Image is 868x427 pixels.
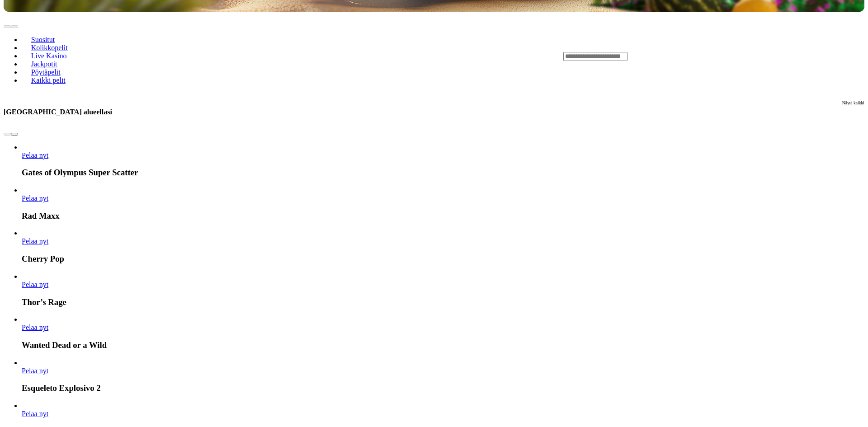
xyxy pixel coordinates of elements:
span: Pelaa nyt [22,237,48,245]
a: Wanted Dead or a Wild [22,324,48,331]
span: Suositut [28,36,58,43]
a: Thor’s Rage [22,281,48,288]
a: Barbarossa [22,410,48,418]
span: Pöytäpelit [28,68,64,76]
span: Kolikkopelit [28,44,71,52]
span: Kaikki pelit [28,76,69,84]
nav: Lobby [4,20,545,92]
span: Pelaa nyt [22,367,48,375]
button: next slide [11,133,18,136]
span: Näytä kaikki [842,100,864,105]
span: Pelaa nyt [22,151,48,159]
a: Cherry Pop [22,237,48,245]
button: prev slide [4,133,11,136]
span: Pelaa nyt [22,194,48,202]
a: Kaikki pelit [22,74,75,87]
span: Pelaa nyt [22,324,48,331]
a: Jackpotit [22,57,66,71]
span: Live Kasino [28,52,71,60]
h3: [GEOGRAPHIC_DATA] alueellasi [4,108,112,116]
a: Kolikkopelit [22,41,77,55]
a: Pöytäpelit [22,66,70,79]
span: Jackpotit [28,60,61,68]
button: next slide [11,25,18,28]
a: Esqueleto Explosivo 2 [22,367,48,375]
a: Näytä kaikki [842,100,864,123]
header: Lobby [4,12,864,100]
span: Pelaa nyt [22,410,48,418]
span: Pelaa nyt [22,281,48,288]
input: Search [563,52,627,61]
button: prev slide [4,25,11,28]
a: Suositut [22,33,64,47]
a: Rad Maxx [22,194,48,202]
a: Gates of Olympus Super Scatter [22,151,48,159]
a: Live Kasino [22,49,76,63]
